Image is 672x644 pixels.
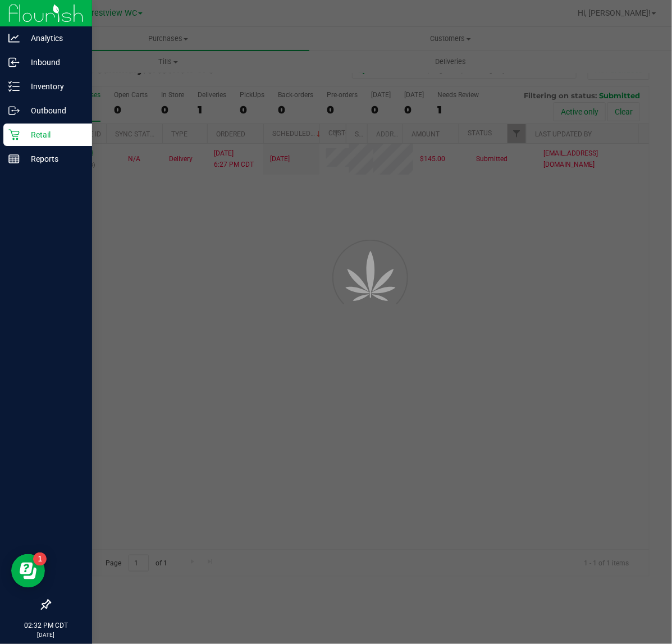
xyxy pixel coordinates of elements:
inline-svg: Inbound [8,57,20,68]
p: Inbound [20,56,87,69]
iframe: Resource center [11,554,45,588]
inline-svg: Retail [8,129,20,140]
p: Inventory [20,80,87,93]
inline-svg: Outbound [8,105,20,116]
p: 02:32 PM CDT [5,620,87,631]
p: Analytics [20,31,87,45]
p: Outbound [20,104,87,117]
iframe: Resource center unread badge [33,552,47,566]
p: Retail [20,128,87,141]
p: [DATE] [5,631,87,639]
inline-svg: Inventory [8,81,20,92]
inline-svg: Analytics [8,33,20,44]
inline-svg: Reports [8,153,20,165]
p: Reports [20,152,87,166]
